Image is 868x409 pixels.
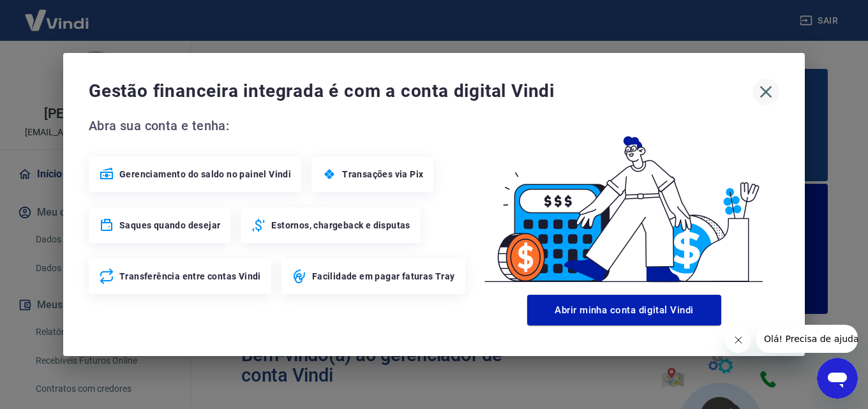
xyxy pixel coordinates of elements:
span: Facilidade em pagar faturas Tray [312,270,455,283]
img: Good Billing [469,115,779,290]
span: Abra sua conta e tenha: [89,115,469,136]
span: Gestão financeira integrada é com a conta digital Vindi [89,78,752,104]
span: Saques quando desejar [119,219,220,232]
iframe: Botão para abrir a janela de mensagens [817,358,858,399]
span: Transações via Pix [342,168,423,181]
span: Olá! Precisa de ajuda? [8,9,107,19]
span: Transferência entre contas Vindi [119,270,261,283]
button: Abrir minha conta digital Vindi [527,295,721,325]
iframe: Mensagem da empresa [756,325,858,353]
span: Gerenciamento do saldo no painel Vindi [119,168,291,181]
span: Estornos, chargeback e disputas [271,219,410,232]
iframe: Fechar mensagem [726,327,751,353]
